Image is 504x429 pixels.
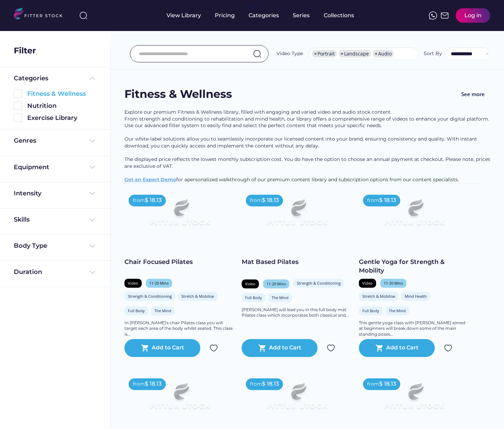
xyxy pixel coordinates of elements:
[128,294,172,299] div: Strength & Conditioning
[167,12,201,19] div: View Library
[444,344,452,352] img: Group%201000002324.svg
[128,308,145,313] div: Full Body
[375,51,377,56] span: ×
[249,12,279,19] div: Categories
[359,258,469,275] div: Gentle Yoga for Strength & Mobility
[88,163,97,171] img: Frame%20%284%29.svg
[464,12,482,19] div: Log in
[245,281,255,286] div: Video
[258,344,266,352] button: shopping_cart
[135,374,224,424] img: Frame%2079%20%281%29.svg
[272,295,289,300] div: The Mind
[14,90,22,98] img: Rectangle%205126.svg
[133,381,145,388] div: from
[262,380,279,388] div: $ 18.13
[88,242,97,250] img: Frame%20%284%29.svg
[79,11,88,20] img: search-normal%203.svg
[312,50,337,58] li: Portrait
[14,189,41,198] div: Intensity
[145,380,162,388] div: $ 18.13
[362,280,373,286] div: Video
[14,163,49,172] div: Equipment
[441,11,449,20] img: Frame%2051.svg
[405,294,427,299] div: Mind Health
[27,102,97,110] div: Nutrition
[297,280,341,286] div: Strength & Conditioning
[242,307,352,319] div: [PERSON_NAME] will lead you in this full body mat Pilates class which incorporates both classical...
[14,215,31,224] div: Skills
[124,176,176,183] a: Get an Expert Demo
[124,86,232,102] div: Fitness & Wellness
[141,344,149,352] button: shopping_cart
[359,320,469,337] div: This gentle yoga class with [PERSON_NAME] aimed at beginners will break down some of the main sta...
[339,50,371,58] li: Landscape
[379,380,396,388] div: $ 18.13
[424,50,442,57] div: Sort By
[375,344,384,352] button: shopping_cart
[149,280,169,286] div: 11-20 Mins
[314,51,317,56] span: ×
[14,102,22,110] img: Rectangle%205126.svg
[14,136,36,145] div: Genres
[210,344,218,352] img: Group%201000002324.svg
[124,109,490,183] div: Explore our premium Fitness & Wellness library, filled with engaging and varied video and audio s...
[154,308,171,313] div: The Mind
[253,191,341,240] img: Frame%2079%20%281%29.svg
[124,258,235,266] div: Chair Focused Pilates
[370,374,458,424] img: Frame%2079%20%281%29.svg
[250,197,262,204] div: from
[124,320,235,337] div: In [PERSON_NAME]'s chair Pilates class you will target each area of the body whilst seated. This ...
[88,74,97,82] img: Frame%20%285%29.svg
[152,344,184,352] div: Add to Cart
[370,191,458,240] img: Frame%2079%20%281%29.svg
[242,258,352,266] div: Mat Based Pilates
[187,176,459,183] span: personalized walkthrough of our premium content library and subscription options from our content...
[367,197,379,204] div: from
[389,308,406,313] div: The Mind
[386,344,419,352] div: Add to Cart
[475,401,497,422] iframe: chat widget
[293,12,310,19] div: Series
[373,50,394,58] li: Audio
[124,156,492,169] span: The displayed price reflects the lowest monthly subscription cost. You do have the option to choo...
[27,114,97,122] div: Exercise Library
[253,374,341,424] img: Frame%2079%20%281%29.svg
[215,12,235,19] div: Pricing
[133,197,145,204] div: from
[253,50,261,58] img: search-normal.svg
[181,294,214,299] div: Stretch & Mobilise
[269,344,301,352] div: Add to Cart
[429,11,437,20] img: meteor-icons_whatsapp%20%281%29.svg
[14,45,36,57] div: Filter
[14,114,22,122] img: Rectangle%205126.svg
[384,280,403,286] div: 11-20 Mins
[14,268,42,276] div: Duration
[341,51,343,56] span: ×
[456,86,490,102] button: See more
[14,74,48,83] div: Categories
[88,216,97,224] img: Frame%20%284%29.svg
[362,308,379,313] div: Full Body
[367,381,379,388] div: from
[88,268,97,276] img: Frame%20%284%29.svg
[276,50,303,57] div: Video Type
[135,191,224,240] img: Frame%2079%20%281%29.svg
[14,242,47,250] div: Body Type
[145,196,162,204] div: $ 18.13
[245,295,262,300] div: Full Body
[250,381,262,388] div: from
[266,281,286,286] div: 11-20 Mins
[27,90,97,98] div: Fitness & Wellness
[128,280,138,286] div: Video
[249,3,258,10] div: fvck
[88,189,97,197] img: Frame%20%284%29.svg
[327,344,335,352] img: Group%201000002324.svg
[324,12,354,19] div: Collections
[262,196,279,204] div: $ 18.13
[379,196,396,204] div: $ 18.13
[14,8,68,22] img: LOGO.svg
